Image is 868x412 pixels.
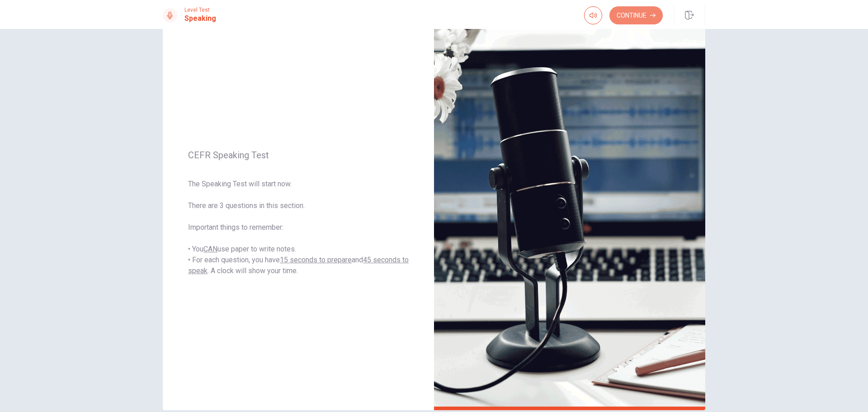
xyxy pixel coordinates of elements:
[188,179,409,276] span: The Speaking Test will start now. There are 3 questions in this section. Important things to reme...
[188,150,409,161] span: CEFR Speaking Test
[609,6,663,24] button: Continue
[434,16,705,410] img: speaking intro
[184,7,216,13] span: Level Test
[203,245,217,253] u: CAN
[280,256,352,264] u: 15 seconds to prepare
[184,13,216,24] h1: Speaking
